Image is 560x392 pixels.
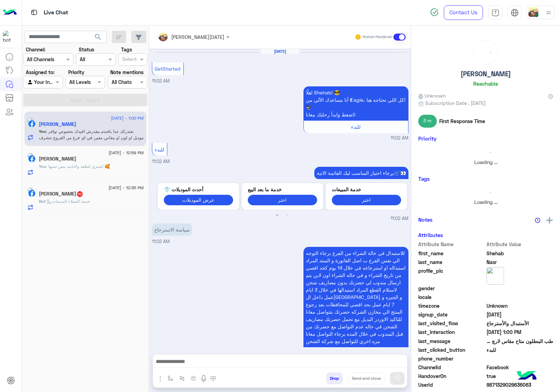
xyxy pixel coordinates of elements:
[418,176,553,182] h6: Tags
[332,186,401,193] p: خدمة المبيعات
[26,46,45,53] label: Channel:
[39,121,76,127] h5: Shehab Nasr
[152,223,192,236] p: 5/9/2025, 11:02 AM
[156,375,164,383] img: send attachment
[27,187,34,194] img: picture
[248,186,317,193] p: خدمة ما بعد البيع
[486,346,553,354] span: للبدء
[420,146,551,158] div: loading...
[486,311,553,318] span: 2025-09-05T08:02:49.259Z
[486,258,553,266] span: Nasr
[491,9,499,17] img: tab
[474,199,497,205] span: Loading ...
[486,328,553,336] span: 2025-09-05T10:00:42.233Z
[425,99,486,107] span: Subscription Date : [DATE]
[486,337,553,345] span: طب البنطلون متاح مقاس لارچ في فرع اسكندر في اسكندرية ؟
[528,7,538,17] img: userImage
[418,135,436,142] h6: Priority
[248,195,317,205] button: اختر
[3,30,15,43] img: 713415422032625
[418,232,443,238] h6: Attributes
[418,302,485,309] span: timezone
[303,247,408,347] p: 5/9/2025, 11:02 AM
[68,69,84,76] label: Priority
[121,46,132,53] label: Tags
[26,69,55,76] label: Assigned to:
[274,212,281,219] button: 1 of 2
[284,212,291,219] button: 2 of 2
[165,372,176,384] button: select flow
[418,115,437,127] span: 3 m
[121,55,137,64] div: Select
[332,195,401,205] button: اختر
[418,346,485,354] span: last_clicked_button
[28,155,35,162] img: Facebook
[418,328,485,336] span: last_interaction
[391,135,408,142] span: 11:02 AM
[27,153,34,159] img: picture
[486,302,553,309] span: Unknown
[199,375,208,383] img: send voice note
[418,381,485,389] span: UserId
[418,364,485,371] span: ChannelId
[155,147,164,152] span: للبدء
[514,364,539,389] img: hulul-logo.png
[486,372,553,380] span: true
[486,285,553,292] span: null
[152,239,170,244] span: 11:02 AM
[168,376,173,381] img: select flow
[391,215,408,222] span: 11:02 AM
[326,372,343,384] button: Drop
[486,364,553,371] span: 0
[363,34,392,40] small: Human Handover
[420,186,551,198] div: loading...
[535,218,540,223] img: notes
[474,159,497,165] span: Loading ...
[418,216,433,223] h6: Notes
[488,5,502,20] a: tab
[90,31,107,46] button: search
[77,191,83,197] span: 10
[461,70,511,78] h5: [PERSON_NAME]
[111,115,143,121] span: [DATE] - 1:00 PM
[108,150,143,156] span: [DATE] - 12:59 PM
[444,5,483,20] a: Contact Us
[418,337,485,345] span: last_message
[486,293,553,301] span: null
[164,195,233,205] button: عرض الموديلات
[511,9,519,17] img: tab
[155,66,181,72] span: GetStarted
[418,311,485,318] span: signup_date
[108,185,143,191] span: [DATE] - 12:35 PM
[39,129,143,153] span: بعتذرلك جدا يافندم مقدرش افيدك بخصوص توافر موديل او لون او مقاس معين في اي فرع من الفروع نتشرف بز...
[439,117,485,125] span: First Response Time
[303,86,408,121] p: 5/9/2025, 11:02 AM
[110,69,143,76] label: Note mentions
[486,241,553,248] span: Attribute Value
[418,250,485,257] span: first_name
[176,372,188,384] button: Trigger scenario
[430,8,439,16] img: spinner
[418,241,485,248] span: Attribute Name
[418,293,485,301] span: locale
[418,267,485,283] span: profile_pic
[27,118,34,124] img: picture
[23,94,147,106] button: Apply Filters
[486,320,553,327] span: الأستبدال والأسترجاع
[486,250,553,257] span: Shehab
[476,42,496,63] div: loading...
[418,320,485,327] span: last_visited_flow
[546,217,553,223] img: add
[39,156,76,162] h5: Mahmoud Amin
[418,355,485,362] span: phone_number
[179,376,185,381] img: Trigger scenario
[544,8,553,17] img: profile
[191,376,196,381] img: create order
[79,46,94,53] label: Status
[418,92,446,99] span: Unknown
[486,381,553,389] span: 9871329029636063
[210,376,216,382] img: make a call
[39,191,83,197] h5: Ahmed Hassn
[486,267,504,285] img: picture
[28,190,35,197] img: Facebook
